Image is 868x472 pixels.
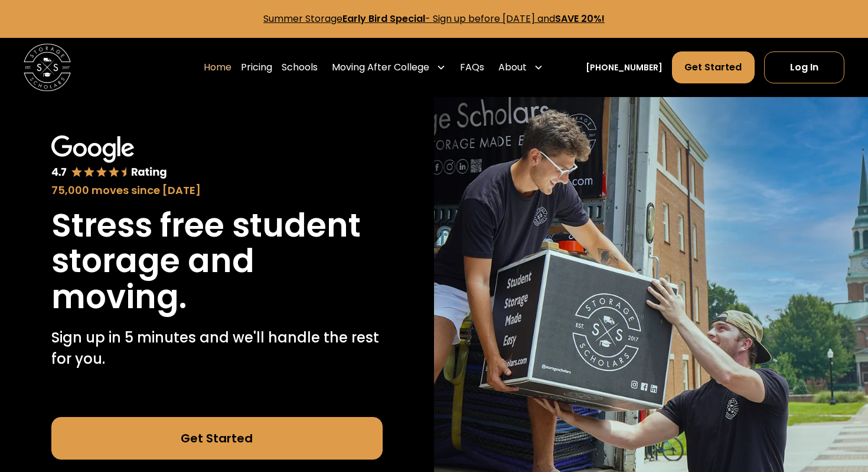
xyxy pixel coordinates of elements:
[332,60,429,75] div: Moving After College
[672,51,754,83] a: Get Started
[263,12,605,25] a: Summer StorageEarly Bird Special- Sign up before [DATE] andSAVE 20%!
[24,44,71,91] img: Storage Scholars main logo
[241,51,272,84] a: Pricing
[51,327,383,370] p: Sign up in 5 minutes and we'll handle the rest for you.
[51,417,383,460] a: Get Started
[327,51,451,84] div: Moving After College
[555,12,605,25] strong: SAVE 20%!
[498,60,527,75] div: About
[586,62,663,74] a: [PHONE_NUMBER]
[494,51,548,84] div: About
[460,51,484,84] a: FAQs
[51,135,168,180] img: Google 4.7 star rating
[764,51,844,83] a: Log In
[51,182,383,198] div: 75,000 moves since [DATE]
[342,12,425,25] strong: Early Bird Special
[282,51,318,84] a: Schools
[204,51,231,84] a: Home
[51,208,383,315] h1: Stress free student storage and moving.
